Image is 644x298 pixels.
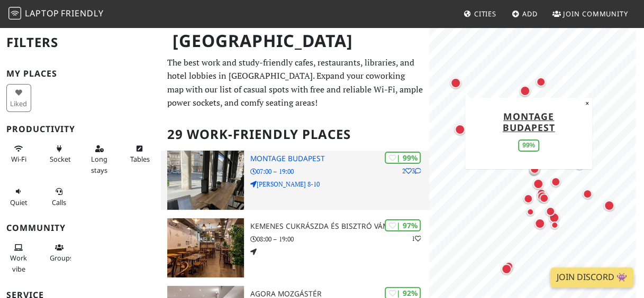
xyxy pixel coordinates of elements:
div: Map marker [548,219,561,231]
div: Map marker [532,216,547,231]
div: | 99% [385,152,421,164]
div: Map marker [537,191,551,205]
div: Map marker [527,165,540,178]
p: 2 3 [402,166,421,176]
span: Stable Wi-Fi [11,154,26,164]
button: Close popup [582,98,592,109]
div: Map marker [527,162,542,177]
a: Add [507,4,542,23]
p: 07:00 – 19:00 [250,166,429,176]
div: Map marker [528,162,541,176]
div: Map marker [543,204,557,218]
a: Montage Budapest | 99% 23 Montage Budapest 07:00 – 19:00 [PERSON_NAME] 8-10 [161,151,429,210]
p: 08:00 – 19:00 [250,234,429,244]
span: People working [10,253,27,273]
button: Groups [47,239,71,267]
button: Quiet [6,183,31,211]
button: Tables [127,140,152,168]
div: Map marker [580,187,594,201]
div: Map marker [448,76,463,90]
span: Friendly [61,7,103,19]
button: Wi-Fi [6,140,31,168]
h2: 29 Work-Friendly Places [167,118,423,151]
a: Montage Budapest [503,110,555,134]
button: Long stays [87,140,112,179]
span: Video/audio calls [52,198,66,207]
h3: Productivity [6,124,155,134]
div: Map marker [518,83,532,98]
div: | 97% [385,219,421,231]
img: Kemenes Cukrászda és Bisztró Vámház krt. [167,218,244,277]
button: Sockets [47,140,71,168]
h3: My Places [6,69,155,79]
h2: Filters [6,26,155,59]
h3: Kemenes Cukrászda és Bisztró Vámház krt. [250,222,429,231]
span: Long stays [91,154,107,174]
a: Join Community [548,4,632,23]
img: LaptopFriendly [8,7,21,20]
span: Add [522,9,538,18]
span: Work-friendly tables [130,154,150,164]
button: Calls [47,183,71,211]
div: Map marker [531,176,546,191]
a: Kemenes Cukrászda és Bisztró Vámház krt. | 97% 1 Kemenes Cukrászda és Bisztró Vámház krt. 08:00 –... [161,218,429,277]
img: Montage Budapest [167,151,244,210]
h3: Community [6,223,155,233]
h3: Montage Budapest [250,154,429,163]
p: The best work and study-friendly cafes, restaurants, libraries, and hotel lobbies in [GEOGRAPHIC_... [167,56,423,110]
span: Cities [474,9,496,18]
div: Map marker [452,122,467,137]
div: Map marker [535,189,550,204]
div: Map marker [602,198,616,213]
span: Join Community [563,9,628,18]
div: Map marker [534,75,548,89]
div: Map marker [549,175,563,189]
a: LaptopFriendly LaptopFriendly [8,5,104,23]
span: Power sockets [50,154,74,164]
span: Laptop [25,7,59,19]
p: 1 [411,234,421,244]
span: Group tables [50,253,73,263]
div: Map marker [524,206,537,218]
div: 99% [518,139,539,152]
button: Work vibe [6,239,31,277]
p: [PERSON_NAME] 8-10 [250,179,429,189]
span: Quiet [10,198,28,207]
h1: [GEOGRAPHIC_DATA] [164,26,427,55]
a: Cities [459,4,501,23]
div: Map marker [521,192,535,206]
div: Map marker [573,160,586,172]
